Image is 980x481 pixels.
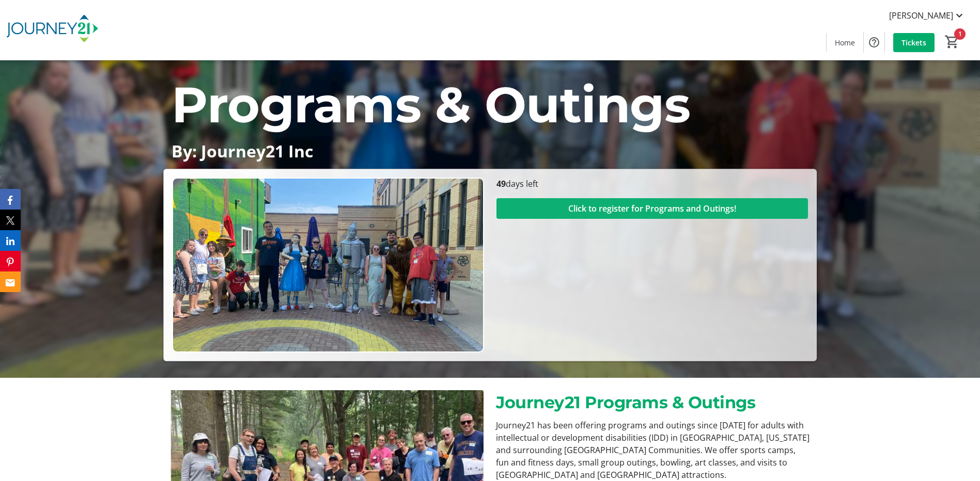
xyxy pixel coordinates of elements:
[496,178,506,189] span: 49
[172,142,808,160] p: By: Journey21 Inc
[496,198,808,219] button: Click to register for Programs and Outings!
[496,390,810,415] p: Journey21 Programs & Outings
[6,4,98,56] img: Journey21's Logo
[943,33,961,51] button: Cart
[901,37,926,48] span: Tickets
[889,9,953,22] span: [PERSON_NAME]
[835,37,855,48] span: Home
[496,178,808,190] p: days left
[496,419,810,481] p: Journey21 has been offering programs and outings since [DATE] for adults with intellectual or dev...
[864,32,884,53] button: Help
[827,33,863,52] a: Home
[893,33,935,52] a: Tickets
[881,7,974,24] button: [PERSON_NAME]
[172,74,690,135] span: Programs & Outings
[172,178,484,352] img: Campaign CTA Media Photo
[568,202,736,215] span: Click to register for Programs and Outings!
